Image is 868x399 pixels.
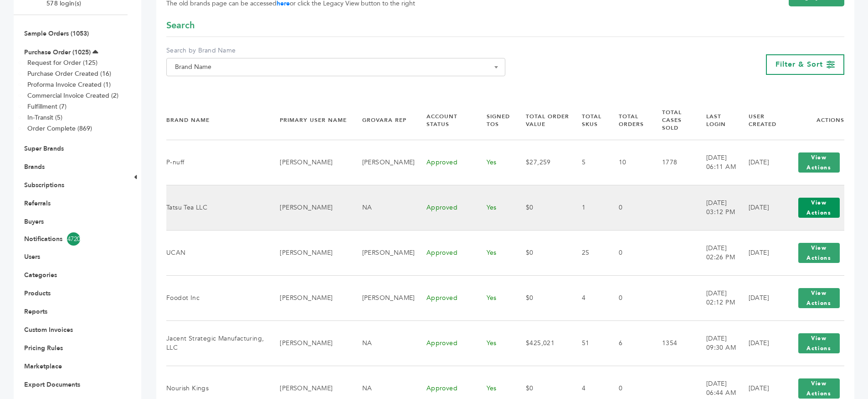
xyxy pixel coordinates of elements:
[268,275,350,320] td: [PERSON_NAME]
[570,320,607,366] td: 51
[475,185,514,230] td: Yes
[166,185,268,230] td: Tatsu Tea LLC
[24,271,57,279] a: Categories
[607,230,651,275] td: 0
[24,380,80,389] a: Export Documents
[798,198,840,218] button: View Actions
[514,101,570,140] th: Total Order Value
[607,140,651,185] td: 10
[27,113,62,122] a: In-Transit (5)
[351,230,415,275] td: [PERSON_NAME]
[798,333,840,353] button: View Actions
[695,320,737,366] td: [DATE] 09:30 AM
[607,185,651,230] td: 0
[166,320,268,366] td: Jacent Strategic Manufacturing, LLC
[570,230,607,275] td: 25
[166,275,268,320] td: Foodot Inc
[166,19,195,32] span: Search
[351,101,415,140] th: Grovara Rep
[268,185,350,230] td: [PERSON_NAME]
[27,58,98,67] a: Request for Order (125)
[514,320,570,366] td: $425,021
[415,320,475,366] td: Approved
[798,288,840,308] button: View Actions
[27,124,92,133] a: Order Complete (869)
[570,185,607,230] td: 1
[475,230,514,275] td: Yes
[415,230,475,275] td: Approved
[27,80,111,89] a: Proforma Invoice Created (1)
[514,185,570,230] td: $0
[24,325,73,334] a: Custom Invoices
[415,275,475,320] td: Approved
[737,275,782,320] td: [DATE]
[695,101,737,140] th: Last Login
[415,185,475,230] td: Approved
[166,101,268,140] th: Brand Name
[268,140,350,185] td: [PERSON_NAME]
[351,185,415,230] td: NA
[351,140,415,185] td: [PERSON_NAME]
[514,140,570,185] td: $27,259
[24,48,91,57] a: Purchase Order (1025)
[67,232,80,246] span: 4720
[24,217,44,226] a: Buyers
[24,29,89,38] a: Sample Orders (1053)
[695,230,737,275] td: [DATE] 02:26 PM
[475,275,514,320] td: Yes
[570,275,607,320] td: 4
[607,275,651,320] td: 0
[695,275,737,320] td: [DATE] 02:12 PM
[570,101,607,140] th: Total SKUs
[737,101,782,140] th: User Created
[24,362,62,371] a: Marketplace
[24,307,47,316] a: Reports
[166,140,268,185] td: P-nuff
[268,101,350,140] th: Primary User Name
[24,199,51,208] a: Referrals
[798,152,840,173] button: View Actions
[27,102,67,111] a: Fulfillment (7)
[415,140,475,185] td: Approved
[24,252,40,261] a: Users
[166,46,505,55] label: Search by Brand Name
[24,289,51,298] a: Products
[27,69,111,78] a: Purchase Order Created (16)
[737,320,782,366] td: [DATE]
[514,275,570,320] td: $0
[570,140,607,185] td: 5
[24,144,64,153] a: Super Brands
[268,230,350,275] td: [PERSON_NAME]
[351,275,415,320] td: [PERSON_NAME]
[24,344,63,352] a: Pricing Rules
[514,230,570,275] td: $0
[475,320,514,366] td: Yes
[166,230,268,275] td: UCAN
[27,91,118,100] a: Commercial Invoice Created (2)
[798,378,840,399] button: View Actions
[782,101,844,140] th: Actions
[166,58,505,76] span: Brand Name
[651,140,695,185] td: 1778
[24,163,45,171] a: Brands
[695,185,737,230] td: [DATE] 03:12 PM
[737,230,782,275] td: [DATE]
[24,232,117,246] a: Notifications4720
[351,320,415,366] td: NA
[268,320,350,366] td: [PERSON_NAME]
[475,101,514,140] th: Signed TOS
[776,59,823,69] span: Filter & Sort
[415,101,475,140] th: Account Status
[651,320,695,366] td: 1354
[171,61,500,73] span: Brand Name
[651,101,695,140] th: Total Cases Sold
[737,185,782,230] td: [DATE]
[737,140,782,185] td: [DATE]
[24,181,64,189] a: Subscriptions
[607,320,651,366] td: 6
[798,243,840,263] button: View Actions
[475,140,514,185] td: Yes
[607,101,651,140] th: Total Orders
[695,140,737,185] td: [DATE] 06:11 AM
